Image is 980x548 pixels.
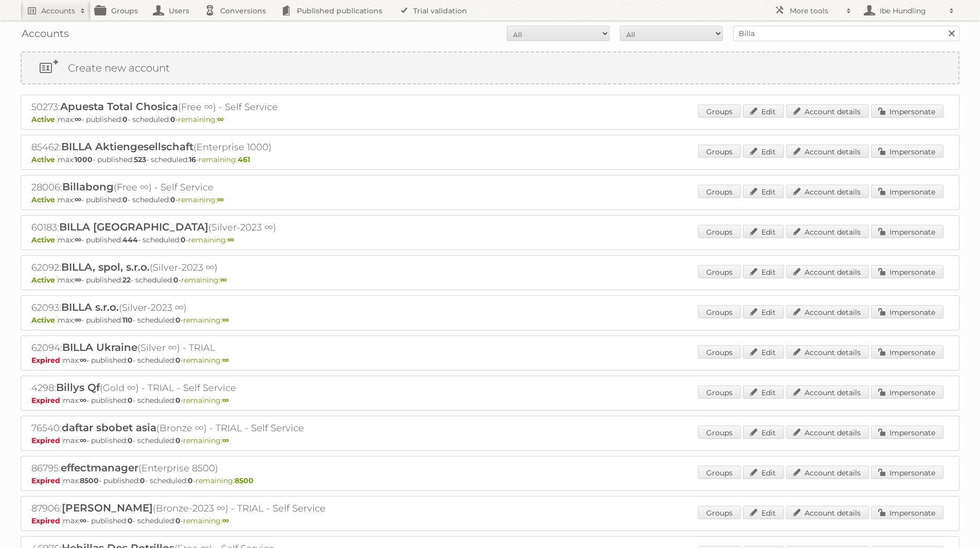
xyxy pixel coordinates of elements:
[790,6,841,16] h2: More tools
[61,301,119,313] span: BILLA s.r.o.
[31,235,58,244] span: Active
[743,506,784,519] a: Edit
[31,356,949,365] p: max: - published: - scheduled: -
[188,235,234,244] span: remaining:
[80,516,86,525] strong: ∞
[175,436,181,445] strong: 0
[871,265,943,278] a: Impersonate
[31,436,949,445] p: max: - published: - scheduled: -
[217,115,224,124] strong: ∞
[75,195,81,204] strong: ∞
[222,436,229,445] strong: ∞
[31,476,949,485] p: max: - published: - scheduled: -
[80,356,86,365] strong: ∞
[743,185,784,198] a: Edit
[140,476,145,485] strong: 0
[217,195,224,204] strong: ∞
[122,235,138,244] strong: 444
[31,421,391,435] h2: 76540: (Bronze ∞) - TRIAL - Self Service
[195,476,254,485] span: remaining:
[743,265,784,278] a: Edit
[75,155,93,164] strong: 1000
[31,115,949,124] p: max: - published: - scheduled: -
[170,195,175,204] strong: 0
[743,385,784,399] a: Edit
[31,396,63,405] span: Expired
[80,476,99,485] strong: 8500
[698,145,741,158] a: Groups
[222,315,229,325] strong: ∞
[31,516,949,525] p: max: - published: - scheduled: -
[175,516,181,525] strong: 0
[786,385,869,399] a: Account details
[61,140,193,153] span: BILLA Aktiengesellschaft
[31,516,63,525] span: Expired
[122,275,131,285] strong: 22
[786,305,869,319] a: Account details
[31,436,63,445] span: Expired
[698,466,741,479] a: Groups
[62,421,156,434] span: daftar sbobet asia
[877,6,944,16] h2: Ibe Hundling
[31,476,63,485] span: Expired
[60,100,178,113] span: Apuesta Total Chosica
[178,115,224,124] span: remaining:
[871,426,943,439] a: Impersonate
[743,305,784,319] a: Edit
[786,265,869,278] a: Account details
[222,516,229,525] strong: ∞
[31,100,391,114] h2: 50273: (Free ∞) - Self Service
[743,225,784,238] a: Edit
[871,225,943,238] a: Impersonate
[128,356,133,365] strong: 0
[871,104,943,118] a: Impersonate
[31,341,391,355] h2: 62094: (Silver ∞) - TRIAL
[31,356,63,365] span: Expired
[31,301,391,314] h2: 62093: (Silver-2023 ∞)
[786,145,869,158] a: Account details
[175,356,181,365] strong: 0
[871,185,943,198] a: Impersonate
[871,305,943,319] a: Impersonate
[122,115,128,124] strong: 0
[122,195,128,204] strong: 0
[31,502,391,515] h2: 87906: (Bronze-2023 ∞) - TRIAL - Self Service
[31,381,391,395] h2: 4298: (Gold ∞) - TRIAL - Self Service
[56,381,100,394] span: Billys Qf
[31,315,949,325] p: max: - published: - scheduled: -
[31,315,58,325] span: Active
[80,436,86,445] strong: ∞
[62,181,114,193] span: Billabong
[871,345,943,359] a: Impersonate
[871,466,943,479] a: Impersonate
[698,426,741,439] a: Groups
[743,145,784,158] a: Edit
[31,221,391,234] h2: 60183: (Silver-2023 ∞)
[175,396,181,405] strong: 0
[62,341,137,353] span: BILLA Ukraine
[175,315,181,325] strong: 0
[31,275,58,285] span: Active
[31,275,949,285] p: max: - published: - scheduled: -
[698,265,741,278] a: Groups
[786,104,869,118] a: Account details
[59,221,208,233] span: BILLA [GEOGRAPHIC_DATA]
[183,436,229,445] span: remaining:
[75,315,81,325] strong: ∞
[134,155,146,164] strong: 523
[80,396,86,405] strong: ∞
[31,155,949,164] p: max: - published: - scheduled: -
[178,195,224,204] span: remaining:
[698,345,741,359] a: Groups
[181,275,227,285] span: remaining:
[871,145,943,158] a: Impersonate
[238,155,250,164] strong: 461
[75,235,81,244] strong: ∞
[61,261,150,273] span: BILLA, spol, s.r.o.
[235,476,254,485] strong: 8500
[227,235,234,244] strong: ∞
[31,181,391,194] h2: 28006: (Free ∞) - Self Service
[220,275,227,285] strong: ∞
[743,104,784,118] a: Edit
[698,225,741,238] a: Groups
